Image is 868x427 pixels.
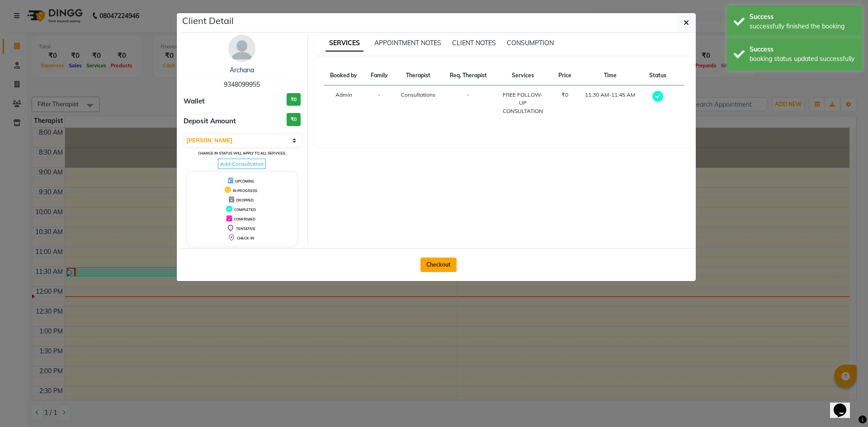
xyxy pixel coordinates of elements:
span: CONSUMPTION [507,39,554,47]
span: Deposit Amount [184,116,236,127]
h3: ₹0 [287,93,301,106]
td: - [443,85,494,121]
th: Services [494,66,552,85]
span: APPOINTMENT NOTES [374,39,441,47]
span: CHECK-IN [237,236,254,240]
th: Status [643,66,673,85]
span: DROPPED [236,198,254,202]
h3: ₹0 [287,113,301,126]
div: FREE FOLLOW-UP CONSULTATION [499,91,546,115]
div: Success [750,12,856,22]
button: Checkout [420,258,457,272]
th: Price [552,66,578,85]
a: Archana [230,66,254,74]
td: Admin [324,85,364,121]
span: TENTATIVE [236,226,255,231]
span: Wallet [184,96,205,107]
span: SERVICES [325,35,363,52]
div: successfully finished the booking [750,22,856,31]
div: booking status updated successfully [750,54,856,64]
td: - [364,85,394,121]
span: IN PROGRESS [233,188,257,193]
img: avatar [228,35,255,62]
span: Consultations [401,91,435,98]
span: COMPLETED [234,207,256,212]
span: Add Consultation [218,159,266,169]
th: Therapist [394,66,443,85]
div: ₹0 [557,91,572,99]
th: Time [577,66,643,85]
th: Booked by [324,66,364,85]
th: Req. Therapist [443,66,494,85]
h5: Client Detail [182,14,234,28]
small: Change in status will apply to all services. [198,151,286,155]
td: 11:30 AM-11:45 AM [577,85,643,121]
th: Family [364,66,394,85]
span: CONFIRMED [234,217,255,221]
div: Success [750,45,856,54]
iframe: chat widget [830,391,859,418]
span: UPCOMING [235,179,255,183]
span: 9348099955 [224,80,260,89]
span: CLIENT NOTES [452,39,496,47]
